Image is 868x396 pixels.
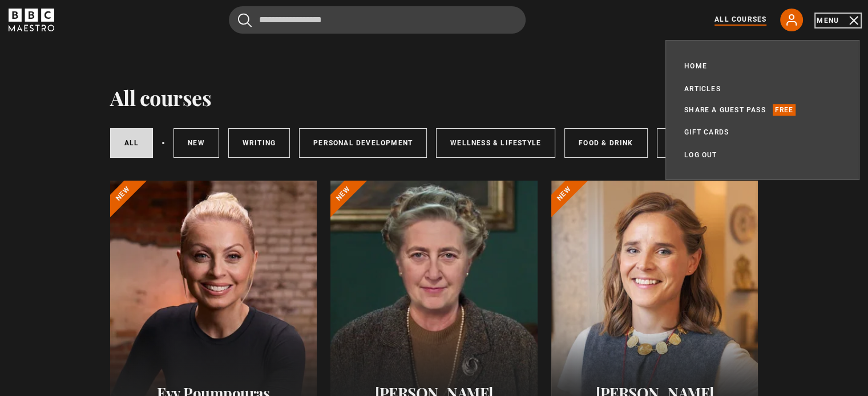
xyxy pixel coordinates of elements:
[436,128,555,158] a: Wellness & Lifestyle
[238,13,252,27] button: Submit the search query
[110,128,154,158] a: All
[684,104,766,116] a: Share a guest pass
[173,128,219,158] a: New
[110,85,212,109] h1: All courses
[684,60,707,72] a: Home
[299,128,427,158] a: Personal Development
[684,149,717,161] a: Log out
[9,9,54,31] svg: BBC Maestro
[773,104,796,116] p: Free
[817,15,859,26] button: Toggle navigation
[229,6,526,34] input: Search
[657,128,778,158] a: Music, Film & Theatre
[684,83,721,95] a: Articles
[228,128,290,158] a: Writing
[564,128,647,158] a: Food & Drink
[684,126,729,138] a: Gift Cards
[714,14,766,26] a: All Courses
